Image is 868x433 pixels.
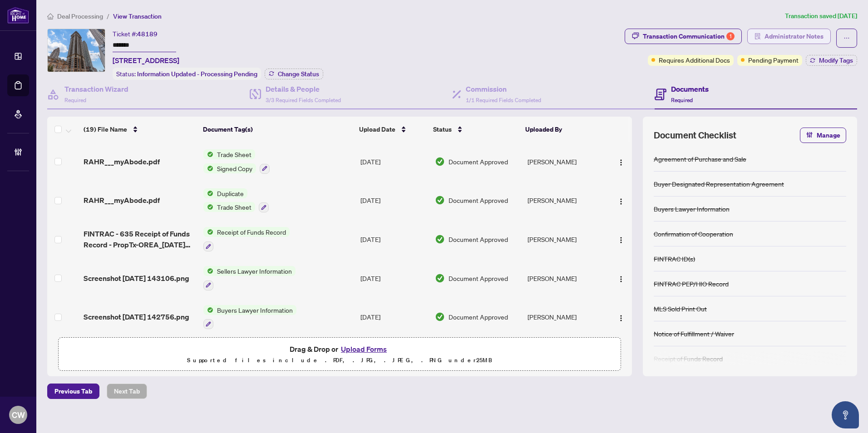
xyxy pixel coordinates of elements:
[524,181,606,220] td: [PERSON_NAME]
[654,304,707,314] div: MLS Sold Print Out
[199,117,355,142] th: Document Tag(s)
[203,149,213,159] img: Status Icon
[47,384,99,399] button: Previous Tab
[671,84,709,94] h4: Documents
[806,55,857,66] button: Modify Tags
[654,204,730,214] div: Buyers Lawyer Information
[785,11,857,21] article: Transaction saved [DATE]
[338,343,390,355] button: Upload Forms
[617,198,625,205] img: Logo
[449,273,508,283] span: Document Approved
[357,142,431,181] td: [DATE]
[265,69,323,79] button: Change Status
[64,97,86,103] span: Required
[203,163,213,173] img: Status Icon
[726,32,735,40] div: 1
[654,154,746,164] div: Agreement of Purchase and Sale
[203,227,290,251] button: Status IconReceipt of Funds Record
[64,355,615,366] p: Supported files include .PDF, .JPG, .JPEG, .PNG under 25 MB
[213,305,296,315] span: Buyers Lawyer Information
[435,234,445,244] img: Document Status
[203,188,269,213] button: Status IconDuplicateStatus IconTrade Sheet
[84,228,196,250] span: FINTRAC - 635 Receipt of Funds Record - PropTx-OREA_[DATE] 14_38_59.pdf
[819,57,853,64] span: Modify Tags
[449,157,508,167] span: Document Approved
[290,343,390,355] span: Drag & Drop or
[654,229,733,239] div: Confirmation of Cooperation
[654,279,729,289] div: FINTRAC PEP/HIO Record
[817,128,840,143] span: Manage
[614,271,628,285] button: Logo
[747,29,831,44] button: Administrator Notes
[357,259,431,298] td: [DATE]
[213,227,290,237] span: Receipt of Funds Record
[748,55,799,65] span: Pending Payment
[203,188,213,198] img: Status Icon
[203,266,213,276] img: Status Icon
[47,13,54,20] span: home
[203,202,213,212] img: Status Icon
[449,234,508,244] span: Document Approved
[357,181,431,220] td: [DATE]
[57,12,103,20] span: Deal Processing
[435,312,445,322] img: Document Status
[355,117,429,142] th: Upload Date
[48,29,105,72] img: IMG-W12314141_1.jpg
[107,384,147,399] button: Next Tab
[113,29,158,39] div: Ticket #:
[614,232,628,246] button: Logo
[113,68,261,80] div: Status:
[84,156,160,167] span: RAHR___myAbode.pdf
[654,179,784,189] div: Buyer Designated Representation Agreement
[113,12,162,20] span: View Transaction
[137,30,158,38] span: 48189
[522,117,603,142] th: Uploaded By
[614,193,628,207] button: Logo
[617,276,625,283] img: Logo
[80,117,199,142] th: (19) File Name
[107,11,109,21] li: /
[84,311,189,322] span: Screenshot [DATE] 142756.png
[449,195,508,205] span: Document Approved
[203,305,296,330] button: Status IconBuyers Lawyer Information
[466,84,541,94] h4: Commission
[12,408,25,421] span: CW
[54,384,92,399] span: Previous Tab
[357,298,431,337] td: [DATE]
[137,70,257,78] span: Information Updated - Processing Pending
[266,97,341,103] span: 3/3 Required Fields Completed
[429,117,522,142] th: Status
[213,163,256,173] span: Signed Copy
[832,401,859,428] button: Open asap
[764,29,824,44] span: Administrator Notes
[84,195,160,206] span: RAHR___myAbode.pdf
[671,97,693,103] span: Required
[203,305,213,315] img: Status Icon
[84,273,189,284] span: Screenshot [DATE] 143106.png
[203,266,296,290] button: Status IconSellers Lawyer Information
[435,273,445,283] img: Document Status
[64,84,128,94] h4: Transaction Wizard
[359,124,395,134] span: Upload Date
[524,220,606,259] td: [PERSON_NAME]
[617,236,625,244] img: Logo
[524,298,606,337] td: [PERSON_NAME]
[617,315,625,322] img: Logo
[625,29,742,44] button: Transaction Communication1
[213,188,247,198] span: Duplicate
[433,124,452,134] span: Status
[617,159,625,166] img: Logo
[643,29,735,44] div: Transaction Communication
[449,312,508,322] span: Document Approved
[213,149,255,159] span: Trade Sheet
[524,142,606,181] td: [PERSON_NAME]
[266,84,341,94] h4: Details & People
[800,128,846,143] button: Manage
[203,227,213,237] img: Status Icon
[654,254,695,264] div: FINTRAC ID(s)
[213,266,296,276] span: Sellers Lawyer Information
[278,71,319,77] span: Change Status
[357,220,431,259] td: [DATE]
[614,310,628,324] button: Logo
[203,149,270,174] button: Status IconTrade SheetStatus IconSigned Copy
